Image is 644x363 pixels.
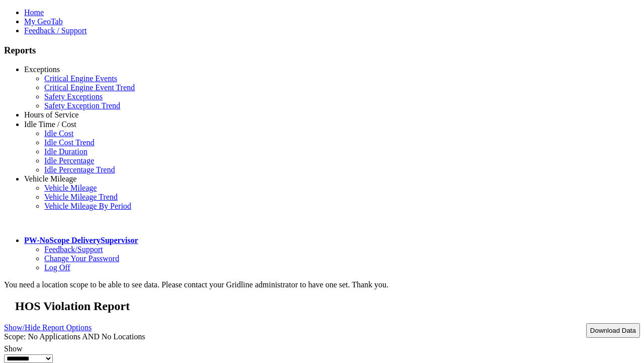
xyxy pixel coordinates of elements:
a: Feedback / Support [24,26,87,35]
a: Exceptions [24,65,60,74]
a: Idle Duration [44,147,88,156]
span: Scope: No Applications AND No Locations [4,332,145,341]
a: Idle Cost Trend [44,138,95,147]
a: Idle Percentage Trend [44,165,115,174]
a: Change Your Password [44,254,119,263]
a: Idle Percentage [44,156,94,165]
a: Show/Hide Report Options [4,321,92,334]
a: HOS Explanation Reports [44,119,128,128]
button: Download Data [586,323,640,338]
a: Hours of Service [24,110,78,119]
h3: Reports [4,45,640,56]
label: Show [4,344,22,353]
a: My GeoTab [24,17,63,26]
a: Critical Engine Events [44,74,117,83]
h2: HOS Violation Report [15,299,640,313]
a: Vehicle Mileage By Period [44,202,131,210]
a: Idle Time / Cost [24,120,76,129]
a: Safety Exception Trend [44,101,120,110]
a: Vehicle Mileage [24,174,76,183]
div: You need a location scope to be able to see data. Please contact your Gridline administrator to h... [4,280,640,289]
a: Home [24,8,44,17]
a: Log Off [44,263,70,272]
a: PW-NoScope DeliverySupervisor [24,236,138,245]
a: Feedback/Support [44,245,103,254]
a: Vehicle Mileage Trend [44,193,118,201]
a: Idle Cost [44,129,73,138]
a: Safety Exceptions [44,92,103,101]
a: Vehicle Mileage [44,184,97,192]
a: Critical Engine Event Trend [44,83,135,92]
